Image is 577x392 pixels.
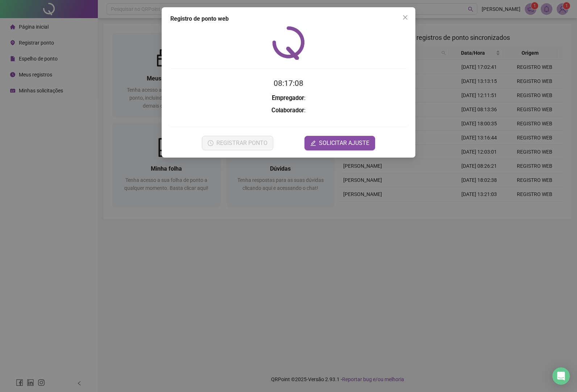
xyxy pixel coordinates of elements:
[202,136,273,150] button: REGISTRAR PONTO
[552,367,570,385] div: Open Intercom Messenger
[272,95,304,101] strong: Empregador
[170,106,407,115] h3: :
[399,12,411,23] button: Close
[304,136,375,150] button: editSOLICITAR AJUSTE
[271,107,304,114] strong: Colaborador
[402,14,408,20] span: close
[170,93,407,103] h3: :
[272,26,305,60] img: QRPoint
[319,139,369,147] span: SOLICITAR AJUSTE
[170,14,407,23] div: Registro de ponto web
[310,140,316,146] span: edit
[274,79,303,88] time: 08:17:08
